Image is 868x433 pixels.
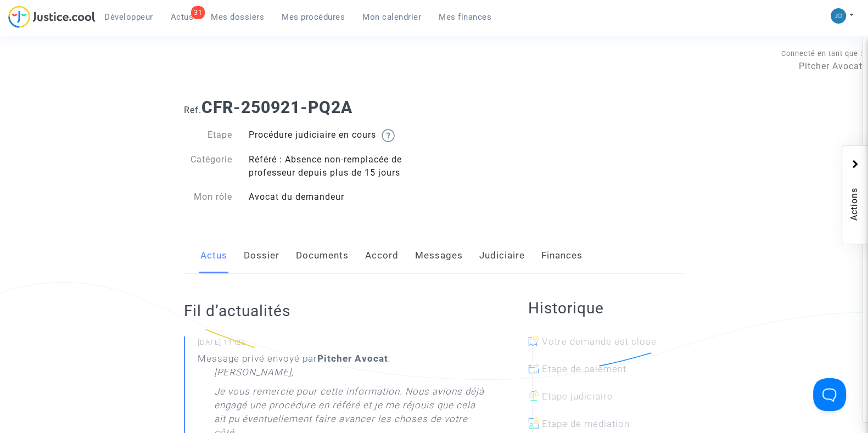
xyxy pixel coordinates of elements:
b: Pitcher Avocat [317,353,388,364]
div: Avocat du demandeur [240,190,434,204]
p: [PERSON_NAME], [214,365,294,385]
a: Actus [200,238,227,274]
span: Actus [171,12,194,22]
div: v 4.0.25 [31,18,54,26]
img: 45a793c8596a0d21866ab9c5374b5e4b [831,8,846,24]
span: Votre demande est close [542,336,657,347]
span: Mes procédures [282,12,345,22]
a: Documents [296,238,349,274]
img: jc-logo.svg [8,5,96,28]
div: Mots-clés [137,65,168,72]
a: Dossier [244,238,279,274]
a: Accord [365,238,399,274]
span: Mon calendrier [362,12,421,22]
span: Développeur [104,12,153,22]
div: Domaine: [DOMAIN_NAME] [29,29,124,37]
a: Messages [415,238,463,274]
span: Mes finances [439,12,491,22]
span: Mes dossiers [211,12,264,22]
span: Connecté en tant que : [781,49,863,58]
img: tab_domain_overview_orange.svg [44,64,53,72]
iframe: Help Scout Beacon - Open [813,378,846,411]
span: Actions [848,157,861,238]
a: Judiciaire [479,238,525,274]
a: 31Actus [162,9,203,25]
div: Procédure judiciaire en cours [240,128,434,142]
div: Catégorie [176,153,240,179]
img: tab_keywords_by_traffic_grey.svg [125,64,133,72]
h2: Historique [528,299,684,318]
div: Mon rôle [176,190,240,204]
img: help.svg [382,129,395,142]
a: Mes procédures [273,9,354,25]
img: logo_orange.svg [18,18,26,26]
h2: Fil d’actualités [184,301,484,320]
a: Finances [541,238,583,274]
div: Etape [176,128,240,142]
div: Référé : Absence non-remplacée de professeur depuis plus de 15 jours [240,153,434,179]
a: Mes dossiers [202,9,273,25]
b: CFR-250921-PQ2A [201,98,352,117]
a: Développeur [96,9,162,25]
img: website_grey.svg [18,29,26,37]
span: Ref. [184,105,201,115]
small: [DATE] 11h28 [198,338,484,352]
div: 31 [191,6,205,19]
a: Mon calendrier [354,9,430,25]
div: Domaine [57,65,85,72]
a: Mes finances [430,9,500,25]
